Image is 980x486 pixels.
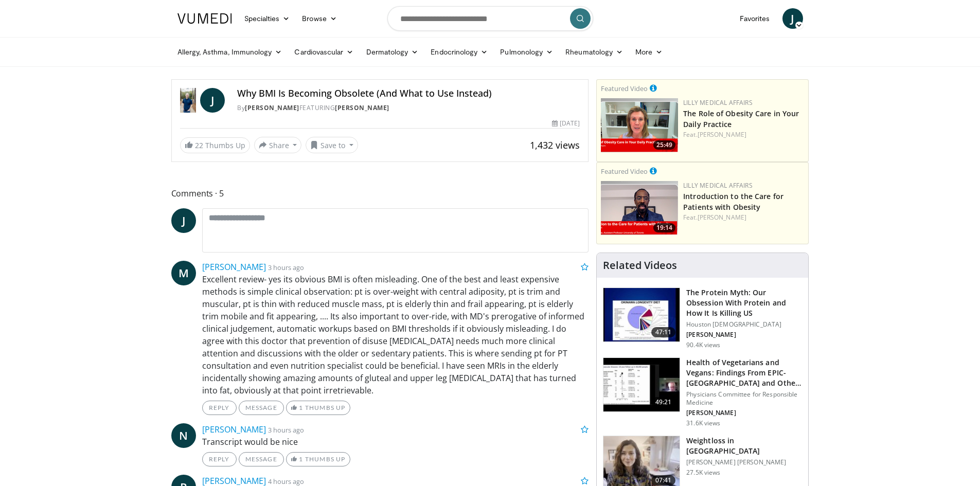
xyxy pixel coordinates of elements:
[195,140,203,150] span: 22
[559,42,629,62] a: Rheumatology
[601,167,648,176] small: Featured Video
[686,469,720,477] p: 27.5K views
[734,8,776,29] a: Favorites
[683,130,804,139] div: Feat.
[686,409,802,417] p: [PERSON_NAME]
[239,452,284,466] a: Message
[238,8,296,29] a: Specialties
[683,213,804,222] div: Feat.
[171,208,196,233] a: J
[601,84,648,93] small: Featured Video
[180,137,250,153] a: 22 Thumbs Up
[782,8,803,29] a: J
[686,331,802,339] p: [PERSON_NAME]
[651,397,676,407] span: 49:21
[698,130,746,139] a: [PERSON_NAME]
[171,42,289,62] a: Allergy, Asthma, Immunology
[424,42,494,62] a: Endocrinology
[603,358,680,411] img: 606f2b51-b844-428b-aa21-8c0c72d5a896.150x105_q85_crop-smart_upscale.jpg
[245,103,299,112] a: [PERSON_NAME]
[686,458,802,466] p: [PERSON_NAME] [PERSON_NAME]
[686,357,802,388] h3: Health of Vegetarians and Vegans: Findings From EPIC-[GEOGRAPHIC_DATA] and Othe…
[202,261,266,273] a: [PERSON_NAME]
[177,13,232,24] img: VuMedi Logo
[299,455,303,463] span: 1
[603,288,680,341] img: b7b8b05e-5021-418b-a89a-60a270e7cf82.150x105_q85_crop-smart_upscale.jpg
[387,6,593,31] input: Search topics, interventions
[686,287,802,318] h3: The Protein Myth: Our Obsession With Protein and How It Is Killing US
[683,98,753,107] a: Lilly Medical Affairs
[237,88,580,99] h4: Why BMI Is Becoming Obsolete (And What to Use Instead)
[306,137,358,153] button: Save to
[254,137,302,153] button: Share
[202,452,237,466] a: Reply
[601,181,678,235] a: 19:14
[202,424,266,435] a: [PERSON_NAME]
[239,401,284,415] a: Message
[171,187,589,200] span: Comments 5
[288,42,360,62] a: Cardiovascular
[686,436,802,456] h3: Weightloss in [GEOGRAPHIC_DATA]
[360,42,425,62] a: Dermatology
[686,390,802,407] p: Physicians Committee for Responsible Medicine
[603,357,802,427] a: 49:21 Health of Vegetarians and Vegans: Findings From EPIC-[GEOGRAPHIC_DATA] and Othe… Physicians...
[200,88,225,113] a: J
[603,259,677,272] h4: Related Videos
[601,98,678,152] img: e1208b6b-349f-4914-9dd7-f97803bdbf1d.png.150x105_q85_crop-smart_upscale.png
[603,287,802,349] a: 47:11 The Protein Myth: Our Obsession With Protein and How It Is Killing US Houston [DEMOGRAPHIC_...
[494,42,559,62] a: Pulmonology
[683,181,753,190] a: Lilly Medical Affairs
[286,401,350,415] a: 1 Thumbs Up
[335,103,389,112] a: [PERSON_NAME]
[629,42,669,62] a: More
[268,425,304,435] small: 3 hours ago
[686,419,720,427] p: 31.6K views
[286,452,350,466] a: 1 Thumbs Up
[171,423,196,448] a: N
[202,273,589,397] p: Excellent review- yes its obvious BMI is often misleading. One of the best and least expensive me...
[268,263,304,272] small: 3 hours ago
[686,341,720,349] p: 90.4K views
[202,401,237,415] a: Reply
[683,109,799,129] a: The Role of Obesity Care in Your Daily Practice
[653,223,675,232] span: 19:14
[552,119,580,128] div: [DATE]
[202,436,589,448] p: Transcript would be nice
[683,191,783,212] a: Introduction to the Care for Patients with Obesity
[171,261,196,285] a: M
[686,320,802,329] p: Houston [DEMOGRAPHIC_DATA]
[698,213,746,222] a: [PERSON_NAME]
[601,181,678,235] img: acc2e291-ced4-4dd5-b17b-d06994da28f3.png.150x105_q85_crop-smart_upscale.png
[268,477,304,486] small: 4 hours ago
[653,140,675,150] span: 25:49
[530,139,580,151] span: 1,432 views
[601,98,678,152] a: 25:49
[299,404,303,411] span: 1
[237,103,580,113] div: By FEATURING
[180,88,197,113] img: Dr. Jordan Rennicke
[651,327,676,337] span: 47:11
[296,8,343,29] a: Browse
[651,475,676,485] span: 07:41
